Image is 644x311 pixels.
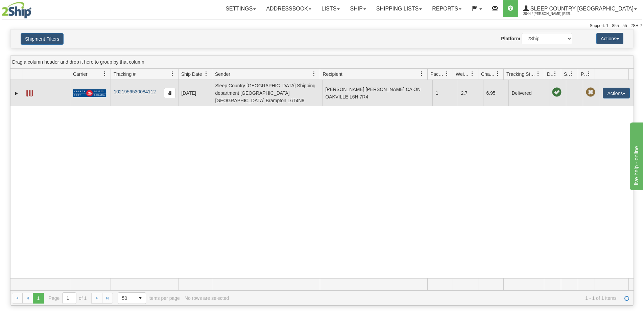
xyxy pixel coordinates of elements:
[49,292,87,304] span: Page of 1
[33,293,44,304] span: Page 1
[427,0,467,17] a: Reports
[323,71,342,77] span: Recipient
[596,33,623,44] button: Actions
[99,68,111,80] a: Carrier filter column settings
[118,292,146,304] span: Page sizes drop down
[234,295,617,301] span: 1 - 1 of 1 items
[345,0,371,17] a: Ship
[135,293,146,304] span: select
[122,295,131,302] span: 50
[215,71,230,77] span: Sender
[483,80,508,106] td: 6.95
[529,6,634,12] span: Sleep Country [GEOGRAPHIC_DATA]
[458,80,483,106] td: 2.7
[212,80,322,106] td: Sleep Country [GEOGRAPHIC_DATA] Shipping department [GEOGRAPHIC_DATA] [GEOGRAPHIC_DATA] Brampton ...
[552,88,562,97] span: On time
[200,68,212,80] a: Ship Date filter column settings
[549,68,561,80] a: Delivery Status filter column settings
[501,35,520,42] label: Platform
[13,90,20,97] a: Expand
[63,293,76,304] input: Page 1
[73,89,106,97] img: 20 - Canada Post
[118,292,180,304] span: items per page
[432,80,458,106] td: 1
[5,4,63,12] div: live help - online
[308,68,320,80] a: Sender filter column settings
[220,0,261,17] a: Settings
[167,68,178,80] a: Tracking # filter column settings
[114,71,136,77] span: Tracking #
[430,71,445,77] span: Packages
[547,71,553,77] span: Delivery Status
[178,80,212,106] td: [DATE]
[492,68,503,80] a: Charge filter column settings
[181,71,202,77] span: Ship Date
[532,68,544,80] a: Tracking Status filter column settings
[416,68,427,80] a: Recipient filter column settings
[26,87,33,98] a: Label
[316,0,345,17] a: Lists
[456,71,470,77] span: Weight
[566,68,578,80] a: Shipment Issues filter column settings
[506,71,536,77] span: Tracking Status
[441,68,453,80] a: Packages filter column settings
[564,71,570,77] span: Shipment Issues
[10,55,634,69] div: grid grouping header
[261,0,316,17] a: Addressbook
[581,71,587,77] span: Pickup Status
[164,88,175,98] button: Copy to clipboard
[371,0,427,17] a: Shipping lists
[481,71,495,77] span: Charge
[508,80,549,106] td: Delivered
[467,68,478,80] a: Weight filter column settings
[322,80,432,106] td: [PERSON_NAME] [PERSON_NAME] CA ON OAKVILLE L6H 7R4
[628,121,643,190] iframe: chat widget
[586,88,595,97] span: Pickup Not Assigned
[21,33,64,45] button: Shipment Filters
[185,295,229,301] div: No rows are selected
[2,2,31,19] img: logo2044.jpg
[2,23,642,29] div: Support: 1 - 855 - 55 - 2SHIP
[621,293,632,304] a: Refresh
[603,88,630,98] button: Actions
[523,10,574,17] span: 2044 / [PERSON_NAME] [PERSON_NAME]
[114,89,156,94] a: 1021956530084112
[583,68,595,80] a: Pickup Status filter column settings
[518,0,642,17] a: Sleep Country [GEOGRAPHIC_DATA] 2044 / [PERSON_NAME] [PERSON_NAME]
[73,71,88,77] span: Carrier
